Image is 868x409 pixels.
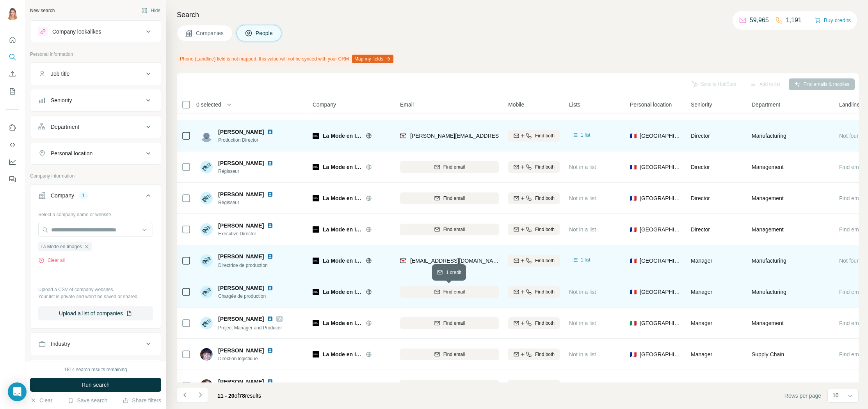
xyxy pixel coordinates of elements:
button: Department [30,117,161,136]
img: Avatar [200,286,213,298]
div: Department [51,123,79,131]
span: [GEOGRAPHIC_DATA] [640,194,681,202]
span: La Mode en Images [323,257,362,265]
span: Director [691,195,710,201]
span: Find email [443,164,465,171]
button: Run search [30,378,161,392]
span: Management [752,319,784,327]
button: Industry [30,334,161,353]
span: Not found [839,133,863,139]
span: Personal location [630,101,672,108]
span: Department [752,101,780,108]
p: 59,965 [750,16,769,25]
span: La Mode en Images [323,288,362,296]
span: La Mode en Images [323,226,362,233]
span: Find both [535,320,555,327]
span: Seniority [691,101,712,108]
img: Avatar [200,379,213,392]
button: Find email [400,349,499,360]
button: Feedback [6,172,19,186]
span: results [217,393,261,399]
span: Find both [535,226,555,233]
img: LinkedIn logo [267,129,273,135]
button: Quick start [6,33,19,47]
span: [PERSON_NAME] [218,222,264,229]
button: Navigate to next page [192,387,208,403]
button: Find both [508,255,560,267]
span: Direction logistique [218,355,283,362]
button: Find email [400,224,499,235]
button: Navigate to previous page [177,387,192,403]
span: Manager [691,289,712,295]
div: Open Intercom Messenger [8,382,27,401]
span: Management [752,163,784,171]
span: La Mode en Images [323,382,362,389]
button: Find email [400,161,499,173]
button: Find email [400,286,499,298]
img: Logo of La Mode en Images [313,320,319,326]
span: Production Director [218,137,283,144]
img: Logo of La Mode en Images [313,133,319,139]
span: Company [313,101,336,108]
span: Not in a list [569,320,596,326]
h4: Search [177,9,859,20]
button: Use Surfe on LinkedIn [6,121,19,135]
span: Directrice de production [218,263,268,268]
img: Avatar [200,223,213,236]
button: Company1 [30,186,161,208]
button: Find both [508,192,560,204]
span: [PERSON_NAME] [218,253,264,260]
p: Upload a CSV of company websites. [38,286,153,293]
img: Logo of La Mode en Images [313,226,319,233]
span: La Mode en Images [323,319,362,327]
button: Clear all [38,257,65,264]
button: Upload a list of companies [38,306,153,320]
button: Enrich CSV [6,67,19,81]
img: LinkedIn logo [267,347,273,354]
span: Not found [839,258,863,264]
span: La Mode en Images [323,194,362,202]
button: Personal location [30,144,161,163]
img: LinkedIn logo [267,253,273,260]
span: Not in a list [569,289,596,295]
button: Search [6,50,19,64]
span: [GEOGRAPHIC_DATA] [640,132,681,140]
img: Avatar [200,348,213,361]
div: Phone (Landline) field is not mapped, this value will not be synced with your CRM [177,52,395,66]
span: La Mode en Images [323,163,362,171]
span: Manufacturing [752,132,786,140]
img: LinkedIn logo [267,285,273,291]
p: Company information [30,172,161,180]
img: Logo of La Mode en Images [313,258,319,264]
span: Director [691,164,710,170]
button: Find email [400,380,499,391]
span: 🇫🇷 [630,132,637,140]
button: Buy credits [815,15,851,26]
span: Not in a list [569,226,596,233]
span: Find both [535,132,555,139]
button: Company lookalikes [30,22,161,41]
span: Find email [443,226,465,233]
span: Chargée de production [218,293,283,300]
div: Company lookalikes [52,28,101,36]
button: Map my fields [352,55,393,63]
span: Not in a list [569,351,596,357]
span: Rows per page [784,392,821,400]
span: [PERSON_NAME] [218,128,264,136]
span: 🇫🇷 [630,163,637,171]
span: Find both [535,351,555,358]
span: [PERSON_NAME] [218,284,264,292]
span: 0 selected [196,101,221,108]
button: Dashboard [6,155,19,169]
img: provider findymail logo [400,257,406,265]
span: [PERSON_NAME] [218,315,264,323]
span: La Mode en Images [323,350,362,358]
span: 1 list [581,132,591,139]
span: [GEOGRAPHIC_DATA] [640,319,681,327]
img: Logo of La Mode en Images [313,289,319,295]
button: Find both [508,224,560,235]
div: New search [30,7,55,14]
span: 78 [239,393,245,399]
span: 🇫🇷 [630,194,637,202]
div: Industry [51,340,70,348]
